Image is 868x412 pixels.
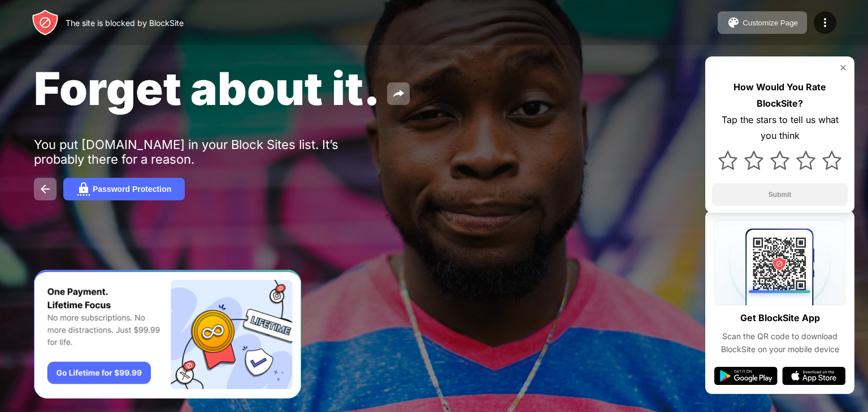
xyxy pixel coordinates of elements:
img: password.svg [77,182,90,196]
div: Tap the stars to tell us what you think [712,112,848,144]
img: menu-icon.svg [818,16,832,29]
img: share.svg [392,87,405,100]
div: Customize Page [743,19,798,27]
button: Customize Page [718,11,807,34]
iframe: Banner [34,270,301,399]
img: rate-us-close.svg [839,63,848,72]
div: Scan the QR code to download BlockSite on your mobile device [714,330,845,356]
button: Password Protection [63,178,185,200]
img: star.svg [822,151,841,170]
img: google-play.svg [714,367,778,385]
img: star.svg [718,151,737,170]
img: star.svg [796,151,815,170]
button: Submit [712,183,848,206]
div: You put [DOMAIN_NAME] in your Block Sites list. It’s probably there for a reason. [34,137,383,166]
div: The site is blocked by BlockSite [66,18,184,28]
img: back.svg [38,182,52,196]
div: Password Protection [93,185,171,194]
img: app-store.svg [782,367,845,385]
span: Forget about it. [34,61,380,116]
div: How Would You Rate BlockSite? [712,79,848,112]
img: qrcode.svg [714,220,845,305]
div: Get BlockSite App [740,310,820,326]
img: pallet.svg [727,16,740,29]
img: star.svg [744,151,763,170]
img: star.svg [770,151,789,170]
img: header-logo.svg [32,9,59,36]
